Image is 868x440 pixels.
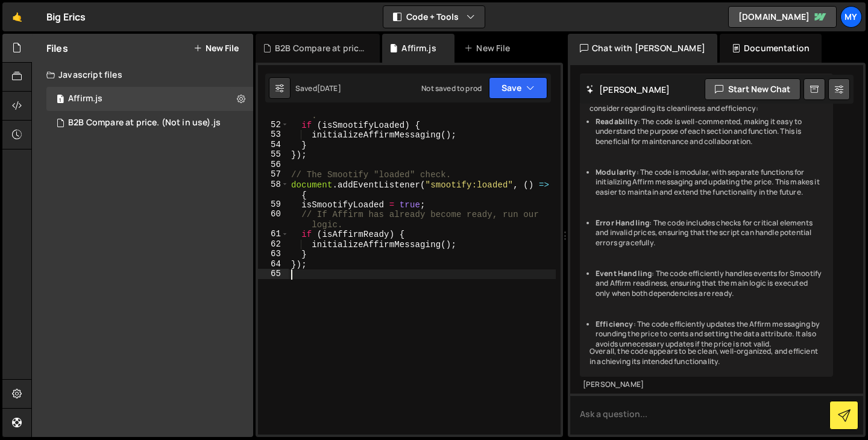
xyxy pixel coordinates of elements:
[596,268,652,278] strong: Event Handling
[275,42,365,54] div: B2B Compare at price. (Not in use).js
[46,87,253,111] div: 16231/44500.js
[596,168,823,198] li: : The code is modular, with separate functions for initializing Affirm messaging and updating the...
[489,77,547,99] button: Save
[258,259,289,269] div: 64
[258,169,289,180] div: 57
[840,6,862,28] a: My
[68,93,102,104] div: Affirm.js
[258,229,289,239] div: 61
[596,319,823,350] li: : The code efficiently updates the Affirm messaging by rounding the price to cents and setting th...
[32,63,253,87] div: Javascript files
[596,116,638,127] strong: Readability
[258,200,289,210] div: 59
[258,249,289,259] div: 63
[464,42,515,54] div: New File
[586,84,670,95] h2: [PERSON_NAME]
[46,111,253,135] div: 16231/43714.js
[596,319,634,329] strong: Efficiency
[583,380,830,390] div: [PERSON_NAME]
[258,269,289,279] div: 65
[46,42,68,55] h2: Files
[596,117,823,147] li: : The code is well-commented, making it easy to understand the purpose of each section and functi...
[421,83,482,93] div: Not saved to prod
[258,149,289,160] div: 55
[295,83,341,93] div: Saved
[258,180,289,200] div: 58
[705,78,800,100] button: Start new chat
[596,218,649,228] strong: Error Handling
[596,269,823,299] li: : The code efficiently handles events for Smootify and Affirm readiness, ensuring that the main l...
[317,83,341,93] div: [DATE]
[720,34,822,63] div: Documentation
[596,167,637,177] strong: Modularity
[258,160,289,170] div: 56
[258,209,289,229] div: 60
[68,118,221,128] div: B2B Compare at price. (Not in use).js
[46,10,86,24] div: Big Erics
[258,239,289,250] div: 62
[383,6,485,28] button: Code + Tools
[258,120,289,130] div: 52
[193,43,239,53] button: New File
[258,140,289,150] div: 54
[57,95,64,105] span: 1
[2,2,32,31] a: 🤙
[401,42,436,54] div: Affirm.js
[596,218,823,248] li: : The code includes checks for critical elements and invalid prices, ensuring that the script can...
[580,74,833,376] div: The code provided is well-structured and follows best practices in terms of readability and organ...
[728,6,837,28] a: [DOMAIN_NAME]
[568,34,717,63] div: Chat with [PERSON_NAME]
[258,130,289,140] div: 53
